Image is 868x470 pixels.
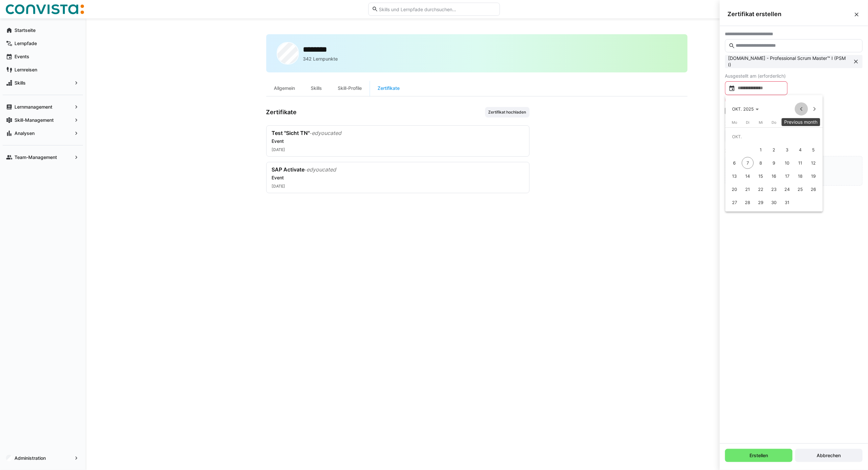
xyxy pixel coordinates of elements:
[807,156,820,170] button: 12. Oktober 2025
[754,183,768,196] button: 22. Oktober 2025
[741,183,754,196] button: 21. Oktober 2025
[730,103,762,115] button: Choose month and year
[768,183,780,195] span: 23
[754,143,768,156] button: 1. Oktober 2025
[768,144,780,156] span: 2
[728,156,741,170] button: 6. Oktober 2025
[729,170,741,182] span: 13
[742,157,754,169] span: 7
[782,118,820,126] div: Previous month
[728,183,741,196] button: 20. Oktober 2025
[781,196,794,209] button: 31. Oktober 2025
[808,170,820,182] span: 19
[728,170,741,183] button: 13. Oktober 2025
[729,183,741,195] span: 20
[781,143,794,156] button: 3. Oktober 2025
[741,156,754,170] button: 7. Oktober 2025
[807,143,820,156] button: 5. Oktober 2025
[759,120,763,125] span: Mi
[781,144,793,156] span: 3
[732,106,754,112] span: OKT. 2025
[742,196,754,208] span: 28
[781,170,794,183] button: 17. Oktober 2025
[794,143,807,156] button: 4. Oktober 2025
[781,156,794,170] button: 10. Oktober 2025
[781,183,793,195] span: 24
[728,130,820,143] td: OKT.
[754,196,768,209] button: 29. Oktober 2025
[755,144,767,156] span: 1
[754,156,768,170] button: 8. Oktober 2025
[768,157,780,169] span: 9
[807,170,820,183] button: 19. Oktober 2025
[795,144,806,156] span: 4
[794,170,807,183] button: 18. Oktober 2025
[729,196,741,208] span: 27
[755,183,767,195] span: 22
[794,183,807,196] button: 25. Oktober 2025
[732,120,737,125] span: Mo
[768,170,780,182] span: 16
[795,183,806,195] span: 25
[755,196,767,208] span: 29
[741,170,754,183] button: 14. Oktober 2025
[807,183,820,196] button: 26. Oktober 2025
[768,143,781,156] button: 2. Oktober 2025
[781,170,793,182] span: 17
[755,157,767,169] span: 8
[755,170,767,182] span: 15
[768,183,781,196] button: 23. Oktober 2025
[808,144,820,156] span: 5
[795,157,806,169] span: 11
[768,196,781,209] button: 30. Oktober 2025
[795,170,806,182] span: 18
[808,102,821,116] button: Next month
[768,170,781,183] button: 16. Oktober 2025
[741,196,754,209] button: 28. Oktober 2025
[742,170,754,182] span: 14
[729,157,741,169] span: 6
[742,183,754,195] span: 21
[808,183,820,195] span: 26
[795,102,808,116] button: Previous month
[808,157,820,169] span: 12
[794,156,807,170] button: 11. Oktober 2025
[754,170,768,183] button: 15. Oktober 2025
[768,196,780,208] span: 30
[781,196,793,208] span: 31
[768,156,781,170] button: 9. Oktober 2025
[772,120,776,125] span: Do
[781,157,793,169] span: 10
[746,120,750,125] span: Di
[781,183,794,196] button: 24. Oktober 2025
[728,196,741,209] button: 27. Oktober 2025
